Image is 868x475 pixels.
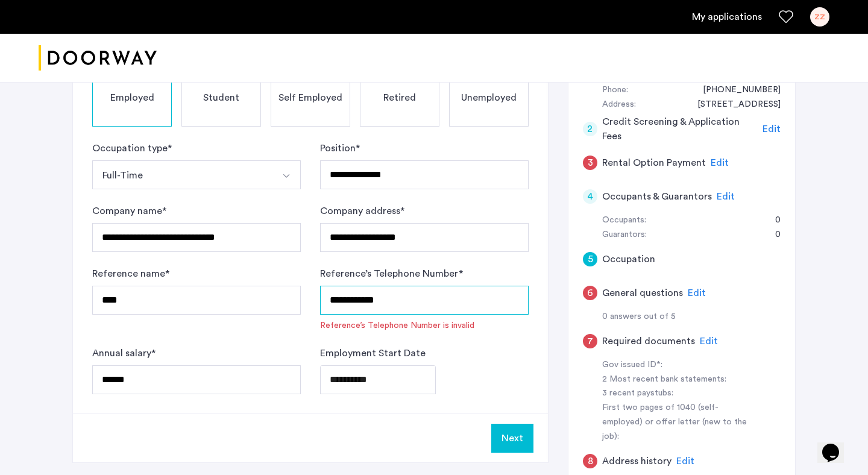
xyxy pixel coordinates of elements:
[92,204,166,218] label: Company name *
[763,124,781,134] span: Edit
[39,36,157,81] img: logo
[602,156,706,170] h5: Rental Option Payment
[602,358,754,373] div: Gov issued ID*:
[717,192,735,201] span: Edit
[700,336,718,346] span: Edit
[602,228,647,242] div: Guarantors:
[711,158,729,168] span: Edit
[383,90,416,105] span: Retired
[602,83,628,98] div: Phone:
[491,424,533,453] button: Next
[602,98,636,112] div: Address:
[92,346,156,360] label: Annual salary *
[278,90,342,105] span: Self Employed
[92,141,172,156] label: Occupation type *
[602,401,754,444] div: First two pages of 1040 (self-employed) or offer letter (new to the job):
[602,373,754,387] div: 2 Most recent bank statements:
[602,334,695,348] h5: Required documents
[92,266,169,281] label: Reference name *
[281,171,291,181] img: arrow
[676,456,694,466] span: Edit
[272,160,301,189] button: Select option
[583,156,597,170] div: 3
[110,90,154,105] span: Employed
[810,7,829,27] div: ZZ
[320,266,463,281] label: Reference’s Telephone Number *
[583,454,597,468] div: 8
[320,204,404,218] label: Company address *
[320,346,426,360] label: Employment Start Date
[92,160,272,189] button: Select option
[320,319,529,332] span: Reference’s Telephone Number is invalid
[602,386,754,401] div: 3 recent paystubs:
[602,213,646,228] div: Occupants:
[583,252,597,266] div: 5
[583,334,597,348] div: 7
[688,288,706,298] span: Edit
[602,252,655,266] h5: Occupation
[602,115,758,143] h5: Credit Screening & Application Fees
[602,310,781,324] div: 0 answers out of 5
[583,286,597,300] div: 6
[691,83,781,98] div: +16469456804
[320,365,436,394] input: Employment Start Date
[602,286,683,300] h5: General questions
[39,36,157,81] a: Cazamio logo
[602,189,712,204] h5: Occupants & Guarantors
[779,10,793,24] a: Favorites
[320,141,360,156] label: Position *
[763,213,781,228] div: 0
[461,90,517,105] span: Unemployed
[583,189,597,204] div: 4
[602,454,671,468] h5: Address history
[763,228,781,242] div: 0
[203,90,239,105] span: Student
[692,10,762,24] a: My application
[817,427,856,463] iframe: chat widget
[685,98,781,112] div: 146 East 39th Street, #2D
[583,122,597,136] div: 2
